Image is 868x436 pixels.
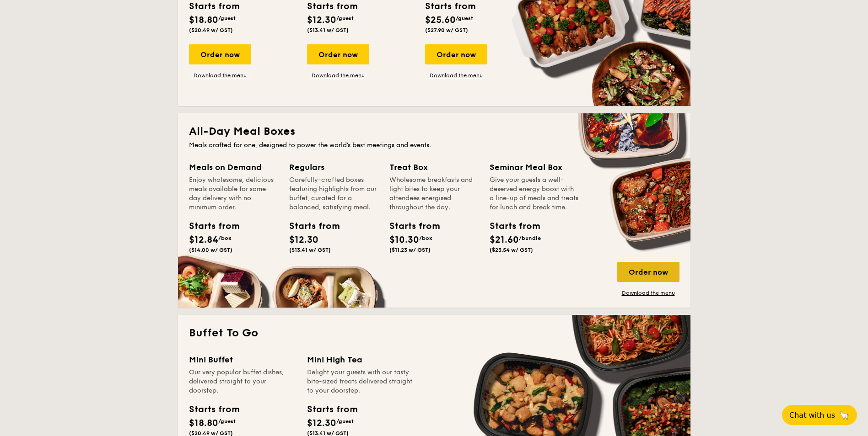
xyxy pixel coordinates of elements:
[189,368,296,395] div: Our very popular buffet dishes, delivered straight to your doorstep.
[307,44,369,64] div: Order now
[189,27,233,33] span: ($20.49 w/ GST)
[189,326,679,340] h2: Buffet To Go
[490,234,519,245] span: $21.60
[189,403,239,416] div: Starts from
[189,124,679,139] h2: All-Day Meal Boxes
[189,161,278,174] div: Meals on Demand
[218,418,236,425] span: /guest
[307,403,357,416] div: Starts from
[307,368,414,395] div: Delight your guests with our tasty bite-sized treats delivered straight to your doorstep.
[218,15,236,21] span: /guest
[490,175,579,212] div: Give your guests a well-deserved energy boost with a line-up of meals and treats for lunch and br...
[307,418,336,429] span: $12.30
[456,15,473,21] span: /guest
[336,15,354,21] span: /guest
[307,72,369,79] a: Download the menu
[189,175,278,212] div: Enjoy wholesome, delicious meals available for same-day delivery with no minimum order.
[389,219,431,233] div: Starts from
[189,72,251,79] a: Download the menu
[189,141,679,150] div: Meals crafted for one, designed to power the world's best meetings and events.
[519,235,541,241] span: /bundle
[425,27,468,33] span: ($27.90 w/ GST)
[425,15,456,26] span: $25.60
[189,247,232,253] span: ($14.00 w/ GST)
[425,72,487,79] a: Download the menu
[389,175,479,212] div: Wholesome breakfasts and light bites to keep your attendees energised throughout the day.
[789,411,835,420] span: Chat with us
[839,410,850,420] span: 🦙
[617,289,679,297] a: Download the menu
[189,219,230,233] div: Starts from
[189,353,296,366] div: Mini Buffet
[307,27,349,33] span: ($13.41 w/ GST)
[289,219,330,233] div: Starts from
[189,234,218,245] span: $12.84
[289,161,378,174] div: Regulars
[425,44,487,64] div: Order now
[490,247,533,253] span: ($23.54 w/ GST)
[289,175,378,212] div: Carefully-crafted boxes featuring highlights from our buffet, curated for a balanced, satisfying ...
[490,161,579,174] div: Seminar Meal Box
[617,262,679,282] div: Order now
[189,418,218,429] span: $18.80
[419,235,432,241] span: /box
[307,353,414,366] div: Mini High Tea
[389,234,419,245] span: $10.30
[389,161,479,174] div: Treat Box
[289,234,318,245] span: $12.30
[490,219,531,233] div: Starts from
[189,44,251,64] div: Order now
[782,405,857,425] button: Chat with us🦙
[289,247,331,253] span: ($13.41 w/ GST)
[189,15,218,26] span: $18.80
[218,235,232,241] span: /box
[389,247,431,253] span: ($11.23 w/ GST)
[336,418,354,425] span: /guest
[307,15,336,26] span: $12.30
